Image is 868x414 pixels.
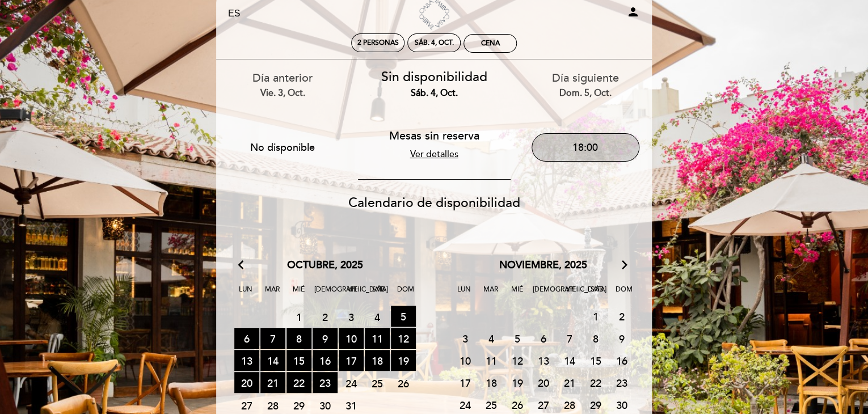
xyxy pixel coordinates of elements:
span: 11 [479,350,504,371]
span: 12 [505,350,530,371]
span: 19 [391,350,416,371]
span: 18 [479,372,504,393]
span: Dom [613,284,635,305]
span: 14 [557,350,582,371]
a: Ver detalles [410,149,458,160]
span: Mié [288,284,310,305]
span: 2 personas [357,39,399,47]
span: 2 [313,306,338,327]
span: Lun [234,284,257,305]
span: 6 [234,328,259,349]
span: Vie [559,284,582,305]
span: 10 [453,350,478,371]
span: 21 [557,372,582,393]
span: 4 [479,328,504,349]
span: 20 [531,372,556,393]
span: 22 [583,372,608,393]
span: 20 [234,372,259,393]
span: 7 [260,328,285,349]
span: 19 [505,372,530,393]
span: 13 [531,350,556,371]
span: 8 [286,328,311,349]
span: 17 [453,372,478,393]
span: 22 [286,372,311,393]
span: 24 [339,373,364,394]
span: 23 [609,372,634,393]
span: 5 [391,306,416,327]
i: arrow_forward_ios [620,258,630,273]
span: Sin disponibilidad [381,69,487,85]
span: Calendario de disponibilidad [348,195,520,211]
span: [DEMOGRAPHIC_DATA] [533,284,555,305]
span: Lun [453,284,475,305]
div: sáb. 4, oct. [367,87,502,100]
span: octubre, 2025 [287,258,363,273]
div: dom. 5, oct. [518,87,652,100]
span: 1 [583,306,608,327]
span: Dom [394,284,417,305]
span: 14 [260,350,285,371]
span: Vie [341,284,364,305]
span: 15 [286,350,311,371]
span: 16 [313,350,338,371]
span: 17 [339,350,364,371]
span: 7 [557,328,582,349]
div: Día siguiente [518,70,652,99]
button: 18:00 [532,133,639,162]
span: 18 [365,350,390,371]
span: 3 [339,306,364,327]
span: 2 [609,306,634,327]
span: 16 [609,350,634,371]
span: 13 [234,350,259,371]
span: 9 [609,328,634,349]
span: Sáb [368,284,390,305]
span: 21 [260,372,285,393]
span: 5 [505,328,530,349]
span: 4 [365,306,390,327]
span: Mié [506,284,529,305]
span: 25 [365,373,390,394]
span: 23 [313,372,338,393]
div: Día anterior [216,70,350,99]
span: 26 [391,373,416,394]
i: person [626,5,640,19]
i: arrow_back_ios [238,258,248,273]
span: 15 [583,350,608,371]
span: 10 [339,328,364,349]
button: person [626,5,640,23]
span: [DEMOGRAPHIC_DATA] [314,284,337,305]
span: Mar [479,284,502,305]
button: No disponible [229,133,336,162]
div: vie. 3, oct. [216,87,350,100]
span: 11 [365,328,390,349]
span: 1 [286,306,311,327]
span: 9 [313,328,338,349]
div: sáb. 4, oct. [415,39,454,47]
div: Cena [481,39,500,48]
span: 12 [391,328,416,349]
span: noviembre, 2025 [499,258,587,273]
span: 8 [583,328,608,349]
span: Sáb [586,284,609,305]
span: Mar [261,284,284,305]
span: 6 [531,328,556,349]
span: 3 [453,328,478,349]
div: Mesas sin reserva [376,128,493,145]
